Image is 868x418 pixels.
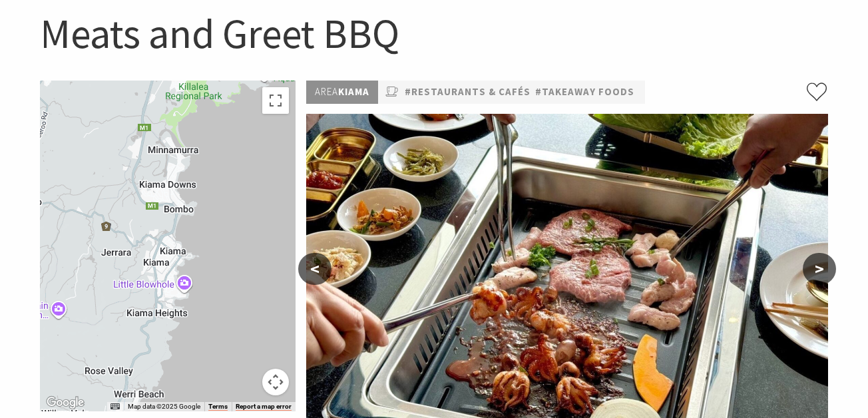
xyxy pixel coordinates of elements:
span: Map data ©2025 Google [128,403,200,410]
button: Keyboard shortcuts [110,402,120,411]
a: Report a map error [236,403,292,411]
img: Google [43,394,87,411]
a: #Takeaway Foods [535,84,634,101]
button: Map camera controls [262,369,289,395]
a: Terms (opens in new tab) [208,403,228,411]
span: Area [315,85,338,98]
button: Toggle fullscreen view [262,87,289,114]
p: Kiama [306,81,378,104]
h1: Meats and Greet BBQ [40,7,828,61]
a: Open this area in Google Maps (opens a new window) [43,394,87,411]
a: #Restaurants & Cafés [405,84,531,101]
button: < [298,253,331,285]
button: > [803,253,836,285]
